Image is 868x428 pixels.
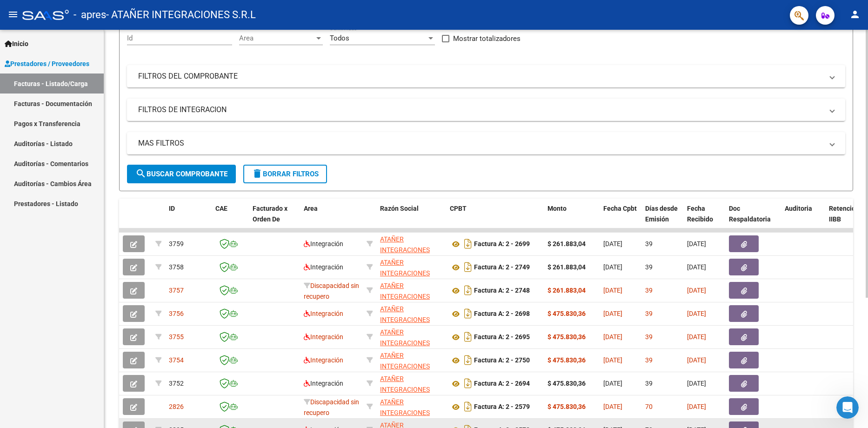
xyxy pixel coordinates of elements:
[829,205,859,223] span: Retencion IIBB
[380,205,419,212] span: Razón Social
[603,403,622,410] span: [DATE]
[687,333,706,341] span: [DATE]
[687,310,706,317] span: [DATE]
[683,199,725,240] datatable-header-cell: Fecha Recibido
[725,199,781,240] datatable-header-cell: Doc Respaldatoria
[380,305,430,334] span: ATAÑER INTEGRACIONES S.R.L
[645,287,653,294] span: 39
[252,170,319,178] span: Borrar Filtros
[304,205,318,212] span: Area
[548,380,586,387] strong: $ 475.830,36
[474,241,530,248] strong: Factura A: 2 - 2699
[304,333,343,341] span: Integración
[304,310,343,317] span: Integración
[239,34,314,42] span: Area
[380,397,442,416] div: 30716229978
[729,205,771,223] span: Doc Respaldatoria
[127,99,845,121] mat-expansion-panel-header: FILTROS DE INTEGRACION
[169,205,175,212] span: ID
[645,380,653,387] span: 39
[135,170,227,178] span: Buscar Comprobante
[548,356,586,364] strong: $ 475.830,36
[380,234,442,254] div: 30716229978
[603,356,622,364] span: [DATE]
[548,310,586,317] strong: $ 475.830,36
[138,105,823,115] mat-panel-title: FILTROS DE INTEGRACION
[380,304,442,323] div: 30716229978
[687,240,706,247] span: [DATE]
[474,310,530,318] strong: Factura A: 2 - 2698
[169,240,184,247] span: 3759
[825,199,862,240] datatable-header-cell: Retencion IIBB
[603,310,622,317] span: [DATE]
[106,5,256,25] span: - ATAÑER INTEGRACIONES S.R.L
[548,205,567,212] span: Monto
[169,287,184,294] span: 3757
[603,205,637,212] span: Fecha Cpbt
[380,398,430,427] span: ATAÑER INTEGRACIONES S.R.L
[380,328,430,357] span: ATAÑER INTEGRACIONES S.R.L
[600,199,641,240] datatable-header-cell: Fecha Cpbt
[645,205,678,223] span: Días desde Emisión
[215,205,227,212] span: CAE
[687,205,713,223] span: Fecha Recibido
[462,353,474,368] i: Descargar documento
[380,235,430,264] span: ATAÑER INTEGRACIONES S.R.L
[474,334,530,341] strong: Factura A: 2 - 2695
[462,260,474,274] i: Descargar documento
[603,380,622,387] span: [DATE]
[135,168,147,179] mat-icon: search
[474,403,530,411] strong: Factura A: 2 - 2579
[380,374,442,393] div: 30716229978
[462,399,474,414] i: Descargar documento
[446,199,544,240] datatable-header-cell: CPBT
[138,138,823,148] mat-panel-title: MAS FILTROS
[7,9,19,20] mat-icon: menu
[249,199,300,240] datatable-header-cell: Facturado x Orden De
[138,71,823,81] mat-panel-title: FILTROS DEL COMPROBANTE
[548,263,586,271] strong: $ 261.883,04
[380,375,430,404] span: ATAÑER INTEGRACIONES S.R.L
[645,310,653,317] span: 39
[687,287,706,294] span: [DATE]
[849,9,861,20] mat-icon: person
[687,403,706,410] span: [DATE]
[453,33,521,44] span: Mostrar totalizadores
[169,263,184,271] span: 3758
[474,357,530,364] strong: Factura A: 2 - 2750
[252,168,263,179] mat-icon: delete
[376,199,446,240] datatable-header-cell: Razón Social
[304,356,343,364] span: Integración
[165,199,212,240] datatable-header-cell: ID
[462,376,474,391] i: Descargar documento
[548,287,586,294] strong: $ 261.883,04
[243,165,327,183] button: Borrar Filtros
[253,205,287,223] span: Facturado x Orden De
[687,356,706,364] span: [DATE]
[548,240,586,247] strong: $ 261.883,04
[603,287,622,294] span: [DATE]
[5,59,89,69] span: Prestadores / Proveedores
[474,264,530,271] strong: Factura A: 2 - 2749
[5,39,28,49] span: Inicio
[73,5,106,25] span: - apres
[603,333,622,341] span: [DATE]
[169,356,184,364] span: 3754
[212,199,249,240] datatable-header-cell: CAE
[544,199,600,240] datatable-header-cell: Monto
[380,352,430,381] span: ATAÑER INTEGRACIONES S.R.L
[169,380,184,387] span: 3752
[380,257,442,277] div: 30716229978
[474,287,530,294] strong: Factura A: 2 - 2748
[127,132,845,154] mat-expansion-panel-header: MAS FILTROS
[169,310,184,317] span: 3756
[474,380,530,388] strong: Factura A: 2 - 2694
[645,263,653,271] span: 39
[380,282,430,311] span: ATAÑER INTEGRACIONES S.R.L
[785,205,812,212] span: Auditoria
[380,281,442,300] div: 30716229978
[641,199,683,240] datatable-header-cell: Días desde Emisión
[304,398,359,416] span: Discapacidad sin recupero
[645,356,653,364] span: 39
[127,65,845,87] mat-expansion-panel-header: FILTROS DEL COMPROBANTE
